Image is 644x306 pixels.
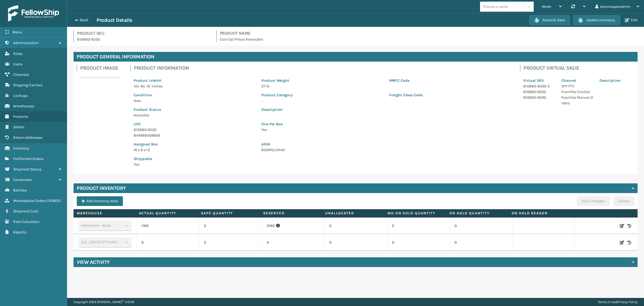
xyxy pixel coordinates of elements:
[561,83,593,89] p: SFP FTX
[261,98,383,104] p: -
[134,98,255,104] p: New
[561,89,593,95] p: FoamTex CoolGel
[577,196,610,206] button: Save Changes
[449,218,512,234] td: 0
[263,211,319,216] label: Reserved
[261,141,510,147] p: ASIN
[77,196,123,206] button: Add inventory data
[139,211,195,216] label: Actual Quantity
[220,30,638,37] h4: Product Name
[261,107,510,112] p: Description
[13,198,46,203] span: Marketplace Orders
[8,5,59,22] img: logo
[617,300,638,304] a: Privacy Policy
[77,185,126,191] h4: Product Inventory
[147,84,150,88] span: 16
[325,211,381,216] label: Unallocated
[627,223,631,229] i: Inventory History
[13,83,42,87] span: Shipping Carriers
[561,95,593,106] p: Foamtex Manual Orders
[134,162,255,167] p: Yes
[512,211,567,216] label: On Hold Reason
[267,223,320,229] p: 2160
[620,240,624,245] i: Edit
[97,17,132,23] h3: Product Details
[387,218,450,234] td: 0
[13,156,43,161] span: Fulfillment Orders
[13,93,28,98] span: Lookups
[74,52,638,62] h4: Product General Information
[13,135,42,140] span: Return Addresses
[261,147,510,153] p: B00MGLOX40
[13,104,34,108] span: Warehouses
[261,92,383,98] p: Product Category
[324,234,387,251] td: 0
[13,219,39,224] span: Rate Calculator
[627,240,631,245] i: Inventory History
[12,30,22,34] span: Menu
[220,37,638,42] p: Cool Gel Pillow Reversible
[77,37,210,42] p: 810880-6030
[449,234,512,251] td: 0
[389,78,510,83] p: NMFC Code
[598,298,638,306] div: |
[483,4,508,9] div: Choose a seller
[523,95,555,100] p: 810880-6030
[13,62,23,66] span: Users
[13,188,27,193] span: Batches
[529,15,570,25] button: Restock Date
[134,84,139,88] span: 12 x
[152,84,163,88] span: Inches
[523,83,555,89] p: 810880-6030-S
[134,133,255,138] p: 849986009689
[389,92,510,98] p: Freight Class Code
[261,84,269,88] span: 27 lb
[623,18,639,23] button: Edit
[387,234,450,251] td: 0
[13,167,41,172] span: Shipment Status
[598,300,616,304] a: Terms of Use
[199,234,262,251] td: 3
[136,234,199,251] td: 0
[524,65,634,71] h4: Product Virtual SKUs
[134,147,255,153] p: 16 x 8 x 12
[199,218,262,234] td: 3
[136,218,199,234] td: 1169
[13,146,29,151] span: Inventory
[261,127,510,133] p: Yes
[77,211,132,216] label: Warehouse
[13,41,39,45] span: Administration
[80,65,124,71] h4: Product Image
[13,51,23,56] span: Roles
[134,141,255,147] p: Assigned Box
[613,196,634,206] button: Cancel
[387,211,443,216] label: WH On hold quantity
[13,125,24,129] span: Sellers
[47,198,61,203] span: ( 103631 )
[542,4,551,9] span: Mode
[201,211,257,216] label: Safe Quantity
[134,127,255,133] p: 810880-6030
[134,121,255,127] p: UPC
[134,107,255,112] p: Product Status
[13,209,38,214] span: Shipment Cost
[561,78,593,83] p: Channel
[77,259,110,265] h4: View Activity
[134,92,255,98] p: Condition
[449,211,505,216] label: On Hold Quantity
[77,30,210,37] h4: Product SKU
[324,218,387,234] td: 0
[134,112,255,118] p: Available
[523,89,555,95] p: 810880-6030
[134,156,255,162] p: Shippable
[573,15,620,25] button: Update Inventory
[13,72,29,77] span: Channels
[620,223,624,229] i: Edit
[13,177,32,182] span: Containers
[599,78,631,83] p: Description
[13,114,28,119] span: Products
[261,121,510,127] p: One Per Box
[80,77,121,78] img: 51104088640_40f294f443_o-scaled-700x700.jpg
[134,78,255,83] p: Product LxWxH
[523,78,555,83] p: Virtual SKU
